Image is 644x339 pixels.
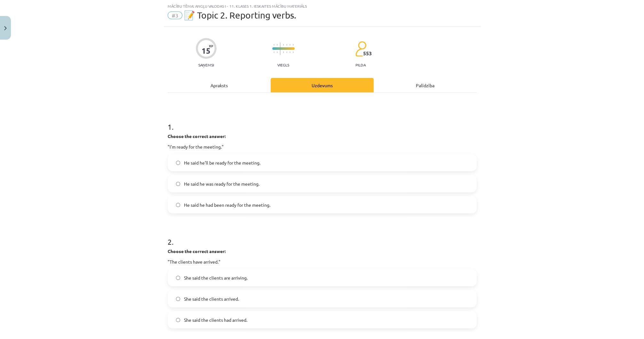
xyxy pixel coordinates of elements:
span: 553 [363,50,372,56]
img: icon-short-line-57e1e144782c952c97e751825c79c345078a6d821885a25fce030b3d8c18986b.svg [290,44,290,46]
strong: Choose the correct answer: [168,133,226,139]
img: icon-short-line-57e1e144782c952c97e751825c79c345078a6d821885a25fce030b3d8c18986b.svg [293,51,293,53]
img: icon-short-line-57e1e144782c952c97e751825c79c345078a6d821885a25fce030b3d8c18986b.svg [286,51,287,53]
input: She said the clients are arriving. [176,276,180,280]
img: icon-short-line-57e1e144782c952c97e751825c79c345078a6d821885a25fce030b3d8c18986b.svg [286,44,287,46]
div: Apraksts [168,78,271,92]
div: Palīdzība [374,78,477,92]
input: He said he'll be ready for the meeting. [176,161,180,165]
img: icon-short-line-57e1e144782c952c97e751825c79c345078a6d821885a25fce030b3d8c18986b.svg [283,44,284,46]
span: #3 [168,12,182,19]
input: He said he had been ready for the meeting. [176,203,180,207]
input: She said the clients arrived. [176,297,180,301]
img: students-c634bb4e5e11cddfef0936a35e636f08e4e9abd3cc4e673bd6f9a4125e45ecb1.svg [355,41,366,57]
p: Viegls [277,63,289,67]
div: Uzdevums [271,78,374,92]
img: icon-short-line-57e1e144782c952c97e751825c79c345078a6d821885a25fce030b3d8c18986b.svg [290,51,290,53]
input: She said the clients had arrived. [176,318,180,322]
strong: Choose the correct answer: [168,248,226,254]
div: Mācību tēma: Angļu valodas i - 11. klases 1. ieskaites mācību materiāls [168,4,477,8]
span: He said he'll be ready for the meeting. [184,159,260,166]
span: XP [209,44,213,48]
img: icon-short-line-57e1e144782c952c97e751825c79c345078a6d821885a25fce030b3d8c18986b.svg [274,51,274,53]
img: icon-long-line-d9ea69661e0d244f92f715978eff75569469978d946b2353a9bb055b3ed8787d.svg [280,42,281,55]
span: She said the clients are arriving. [184,274,248,281]
img: icon-short-line-57e1e144782c952c97e751825c79c345078a6d821885a25fce030b3d8c18986b.svg [277,44,277,46]
span: She said the clients arrived. [184,296,239,302]
p: "The clients have arrived." [168,258,477,265]
img: icon-short-line-57e1e144782c952c97e751825c79c345078a6d821885a25fce030b3d8c18986b.svg [293,44,293,46]
img: icon-short-line-57e1e144782c952c97e751825c79c345078a6d821885a25fce030b3d8c18986b.svg [283,51,284,53]
img: icon-short-line-57e1e144782c952c97e751825c79c345078a6d821885a25fce030b3d8c18986b.svg [277,51,277,53]
div: 15 [202,46,211,55]
img: icon-short-line-57e1e144782c952c97e751825c79c345078a6d821885a25fce030b3d8c18986b.svg [274,44,274,46]
input: He said he was ready for the meeting. [176,182,180,186]
span: He said he had been ready for the meeting. [184,202,270,208]
span: She said the clients had arrived. [184,317,247,323]
p: Saņemsi [196,63,217,67]
p: "I'm ready for the meeting." [168,143,477,150]
span: 📝 Topic 2. Reporting verbs. [184,10,296,20]
p: pilda [355,63,366,67]
h1: 1 . [168,111,477,131]
img: icon-close-lesson-0947bae3869378f0d4975bcd49f059093ad1ed9edebbc8119c70593378902aed.svg [4,26,7,30]
h1: 2 . [168,226,477,246]
span: He said he was ready for the meeting. [184,181,259,187]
